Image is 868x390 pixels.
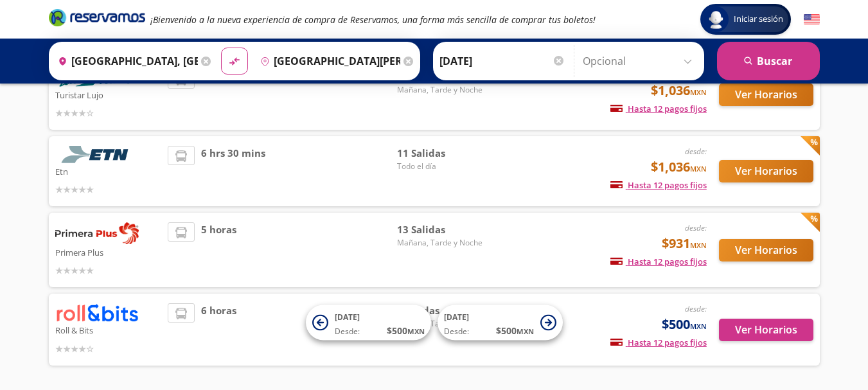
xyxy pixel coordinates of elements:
span: 11 Salidas [397,146,487,161]
small: MXN [407,326,425,336]
span: Hasta 12 pagos fijos [610,256,707,267]
span: $ 500 [496,324,534,337]
button: Ver Horarios [719,239,813,261]
p: Etn [55,163,162,179]
button: Buscar [717,42,820,80]
span: 13 Salidas [397,222,487,237]
span: 5 Salidas [397,303,487,318]
p: Primera Plus [55,244,162,260]
span: Iniciar sesión [729,13,788,26]
button: [DATE]Desde:$500MXN [306,305,431,341]
span: $1,036 [651,81,707,100]
button: English [804,12,820,28]
small: MXN [690,87,707,97]
em: desde: [685,146,707,157]
small: MXN [690,164,707,173]
span: Desde: [335,326,360,337]
em: desde: [685,303,707,314]
img: Etn [55,146,139,163]
span: 7 horas [201,69,236,120]
a: Brand Logo [49,8,145,31]
small: MXN [690,321,707,331]
button: Ver Horarios [719,84,813,106]
span: Mañana, Tarde y Noche [397,237,487,249]
span: Desde: [444,326,469,337]
span: $931 [662,234,707,253]
em: desde: [685,222,707,233]
input: Opcional [583,45,698,77]
span: Mañana, Tarde y Noche [397,84,487,96]
small: MXN [517,326,534,336]
span: 6 horas [201,303,236,355]
span: 5 horas [201,222,236,278]
img: Primera Plus [55,222,139,244]
small: MXN [690,240,707,250]
span: Hasta 12 pagos fijos [610,103,707,114]
span: Hasta 12 pagos fijos [610,337,707,348]
img: Roll & Bits [55,303,139,322]
span: $ 500 [387,324,425,337]
span: [DATE] [444,312,469,323]
input: Buscar Origen [53,45,198,77]
p: Roll & Bits [55,322,162,337]
i: Brand Logo [49,8,145,27]
button: Ver Horarios [719,319,813,341]
em: ¡Bienvenido a la nueva experiencia de compra de Reservamos, una forma más sencilla de comprar tus... [150,13,596,26]
span: 6 hrs 30 mins [201,146,265,197]
span: $1,036 [651,157,707,177]
input: Elegir Fecha [439,45,565,77]
span: $500 [662,315,707,334]
span: Hasta 12 pagos fijos [610,179,707,191]
input: Buscar Destino [255,45,400,77]
span: Todo el día [397,161,487,172]
p: Turistar Lujo [55,87,162,102]
span: [DATE] [335,312,360,323]
button: Ver Horarios [719,160,813,182]
button: [DATE]Desde:$500MXN [438,305,563,341]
